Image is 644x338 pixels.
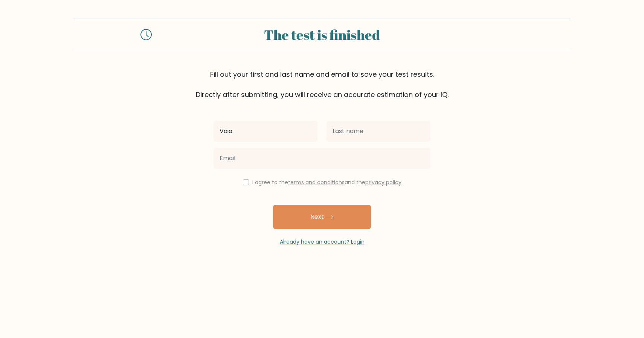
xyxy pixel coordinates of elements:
[73,69,571,100] div: Fill out your first and last name and email to save your test results. Directly after submitting,...
[252,179,401,186] label: I agree to the and the
[273,205,371,229] button: Next
[214,121,317,142] input: First name
[280,238,365,246] a: Already have an account? Login
[214,148,430,169] input: Email
[327,121,430,142] input: Last name
[288,179,345,186] a: terms and conditions
[161,24,483,45] div: The test is finished
[365,179,401,186] a: privacy policy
